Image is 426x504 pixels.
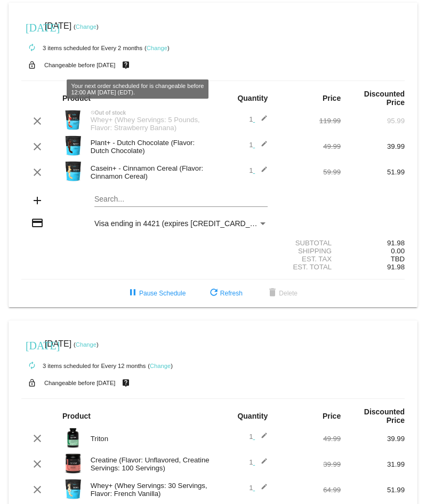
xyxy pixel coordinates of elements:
div: 39.99 [277,460,341,468]
mat-icon: clear [31,166,44,179]
span: Visa ending in 4421 (expires [CREDIT_CARD_DATA]) [94,219,273,228]
mat-icon: edit [255,458,268,470]
small: ( ) [144,45,170,51]
img: Image-1-Carousel-Triton-Transp.png [62,427,84,449]
a: Change [150,363,171,369]
div: 91.98 [341,239,405,247]
mat-icon: refresh [207,287,220,300]
img: Image-1-Carousel-Whey-2lb-Vanilla-no-badge-Transp.png [62,478,84,500]
mat-icon: credit_card [31,217,44,229]
mat-icon: pause [126,287,139,300]
mat-icon: not_interested [91,110,95,115]
mat-icon: clear [31,458,44,470]
span: Delete [266,290,298,297]
div: 51.99 [341,168,405,176]
span: 1 [249,433,268,441]
input: Search... [94,195,268,204]
div: 64.99 [277,486,341,494]
span: 1 [249,458,268,466]
span: TBD [391,255,405,263]
small: ( ) [74,23,99,30]
strong: Price [323,412,341,420]
mat-icon: [DATE] [26,20,38,33]
img: Image-1-Carousel-Plant-Chocolate-no-badge-Transp.png [62,135,84,156]
div: Plant+ - Dutch Chocolate (Flavor: Dutch Chocolate) [85,139,213,155]
strong: Price [323,94,341,102]
span: 91.98 [387,263,405,271]
mat-icon: edit [255,140,268,153]
small: ( ) [148,363,173,369]
button: Refresh [199,284,251,303]
mat-icon: [DATE] [26,338,38,351]
span: 1 [249,115,268,123]
a: Change [147,45,167,51]
span: Refresh [207,290,243,297]
mat-icon: autorenew [26,359,38,372]
mat-icon: add [31,194,44,207]
div: 51.99 [341,486,405,494]
a: Change [76,23,97,30]
div: Whey+ (Whey Servings: 5 Pounds, Flavor: Strawberry Banana) [85,116,213,132]
img: Image-1-Carousel-Creatine-100S-1000x1000-1.png [62,453,84,474]
div: Triton [85,435,213,443]
mat-icon: live_help [119,376,132,390]
div: Subtotal [277,239,341,247]
div: 49.99 [277,435,341,443]
small: 3 items scheduled for Every 12 months [21,363,146,369]
span: 0.00 [391,247,405,255]
mat-icon: clear [31,140,44,153]
div: Whey+ (Whey Servings: 30 Servings, Flavor: French Vanilla) [85,482,213,498]
mat-icon: autorenew [26,42,38,54]
mat-icon: lock_open [26,58,38,72]
div: Est. Tax [277,255,341,263]
strong: Discounted Price [364,407,405,425]
small: ( ) [74,341,99,348]
mat-icon: clear [31,115,44,127]
div: Out of stock [85,110,213,116]
mat-select: Payment Method [94,219,268,228]
mat-icon: clear [31,432,44,445]
span: Pause Schedule [126,290,186,297]
div: Creatine (Flavor: Unflavored, Creatine Servings: 100 Servings) [85,456,213,472]
strong: Product [62,412,91,420]
strong: Product [62,94,91,102]
div: 59.99 [277,168,341,176]
button: Delete [258,284,306,303]
img: Image-1-Carousel-Casein-Cinnamon-Cereal.png [62,161,84,182]
div: 31.99 [341,460,405,468]
div: Casein+ - Cinnamon Cereal (Flavor: Cinnamon Cereal) [85,164,213,180]
div: 39.99 [341,142,405,150]
mat-icon: edit [255,432,268,445]
mat-icon: lock_open [26,376,38,390]
div: Shipping [277,247,341,255]
small: Changeable before [DATE] [44,62,116,68]
div: 39.99 [341,435,405,443]
strong: Quantity [237,412,268,420]
mat-icon: live_help [119,58,132,72]
button: Pause Schedule [118,284,194,303]
div: 49.99 [277,142,341,150]
mat-icon: clear [31,483,44,496]
mat-icon: edit [255,115,268,127]
span: 1 [249,484,268,492]
mat-icon: edit [255,483,268,496]
img: Image-1-Carousel-Whey-5lb-Strw-Banana-no-badge-Transp.png [62,109,84,131]
div: 119.99 [277,117,341,125]
a: Change [76,341,97,348]
mat-icon: edit [255,166,268,179]
strong: Quantity [237,94,268,102]
mat-icon: delete [266,287,279,300]
div: Est. Total [277,263,341,271]
div: 95.99 [341,117,405,125]
span: 1 [249,141,268,149]
small: 3 items scheduled for Every 2 months [21,45,142,51]
small: Changeable before [DATE] [44,380,116,386]
strong: Discounted Price [364,90,405,107]
span: 1 [249,166,268,174]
